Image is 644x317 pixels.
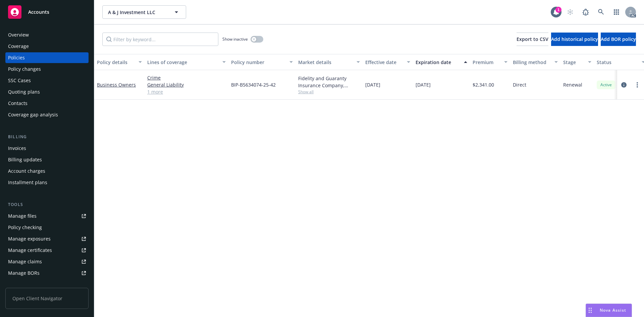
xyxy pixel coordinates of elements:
[473,59,500,66] div: Premium
[8,268,40,278] div: Manage BORs
[597,59,638,66] div: Status
[513,81,526,88] span: Direct
[5,166,89,176] a: Account charges
[8,233,51,244] div: Manage exposures
[231,59,285,66] div: Policy number
[5,75,89,86] a: SSC Cases
[363,54,413,70] button: Effective date
[5,245,89,256] a: Manage certificates
[599,82,613,88] span: Active
[8,279,59,290] div: Summary of insurance
[633,81,641,89] a: more
[517,36,548,42] span: Export to CSV
[365,81,380,88] span: [DATE]
[560,54,594,70] button: Stage
[5,30,89,40] a: Overview
[5,233,89,244] a: Manage exposures
[5,52,89,63] a: Policies
[8,109,58,120] div: Coverage gap analysis
[8,154,42,165] div: Billing updates
[8,166,45,176] div: Account charges
[594,5,608,19] a: Search
[8,41,29,52] div: Coverage
[470,54,510,70] button: Premium
[298,89,360,95] span: Show all
[5,177,89,188] a: Installment plans
[5,109,89,120] a: Coverage gap analysis
[8,75,31,86] div: SSC Cases
[5,268,89,278] a: Manage BORs
[5,279,89,290] a: Summary of insurance
[510,54,560,70] button: Billing method
[8,64,41,74] div: Policy changes
[222,36,248,42] span: Show inactive
[296,54,363,70] button: Market details
[5,288,89,309] span: Open Client Navigator
[579,5,592,19] a: Report a Bug
[97,82,136,88] a: Business Owners
[5,41,89,52] a: Coverage
[5,98,89,109] a: Contacts
[5,154,89,165] a: Billing updates
[563,5,577,19] a: Start snowing
[147,88,226,95] a: 1 more
[365,59,403,66] div: Effective date
[145,54,228,70] button: Lines of coverage
[513,59,550,66] div: Billing method
[416,81,431,88] span: [DATE]
[601,36,636,42] span: Add BOR policy
[5,3,89,21] a: Accounts
[108,9,166,16] span: A & J Investment LLC
[147,59,218,66] div: Lines of coverage
[231,81,276,88] span: BIP-B5634074-25-42
[147,74,226,81] a: Crime
[620,81,628,89] a: circleInformation
[563,81,582,88] span: Renewal
[298,75,360,89] div: Fidelity and Guaranty Insurance Company, Travelers Insurance
[5,222,89,233] a: Policy checking
[8,256,42,267] div: Manage claims
[551,36,598,42] span: Add historical policy
[147,81,226,88] a: General Liability
[551,33,598,46] button: Add historical policy
[5,201,89,208] div: Tools
[5,87,89,97] a: Quoting plans
[8,30,29,40] div: Overview
[102,33,218,46] input: Filter by keyword...
[228,54,296,70] button: Policy number
[601,33,636,46] button: Add BOR policy
[517,33,548,46] button: Export to CSV
[298,59,353,66] div: Market details
[8,143,26,154] div: Invoices
[610,5,623,19] a: Switch app
[8,87,40,97] div: Quoting plans
[473,81,494,88] span: $2,341.00
[8,98,28,109] div: Contacts
[416,59,460,66] div: Expiration date
[413,54,470,70] button: Expiration date
[5,64,89,74] a: Policy changes
[28,9,49,15] span: Accounts
[8,52,25,63] div: Policies
[8,222,42,233] div: Policy checking
[8,177,47,188] div: Installment plans
[555,7,561,13] div: 1
[5,134,89,140] div: Billing
[97,59,135,66] div: Policy details
[563,59,584,66] div: Stage
[5,211,89,221] a: Manage files
[586,304,594,317] div: Drag to move
[586,304,632,317] button: Nova Assist
[600,307,626,313] span: Nova Assist
[102,5,186,19] button: A & J Investment LLC
[8,211,37,221] div: Manage files
[8,245,52,256] div: Manage certificates
[5,143,89,154] a: Invoices
[94,54,145,70] button: Policy details
[5,256,89,267] a: Manage claims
